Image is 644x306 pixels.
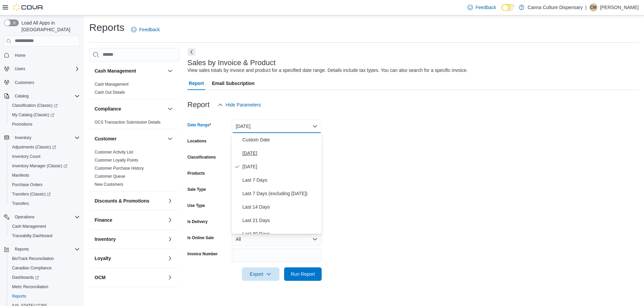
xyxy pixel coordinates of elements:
span: Load All Apps in [GEOGRAPHIC_DATA] [19,19,80,33]
a: Purchase Orders [9,181,45,189]
button: Loyalty [95,255,165,262]
div: Cash Management [89,80,179,99]
label: Date Range [187,122,211,128]
p: Canna Culture Dispensary [528,3,583,11]
img: Cova [13,4,44,11]
button: Finance [95,217,165,223]
a: Adjustments (Classic) [7,142,83,152]
button: Run Report [284,267,322,281]
button: Export [242,267,279,281]
a: Transfers [9,200,32,208]
span: Canadian Compliance [12,265,52,271]
button: Inventory [12,134,34,142]
label: Is Online Sale [187,235,214,241]
a: Customer Activity List [95,150,133,155]
button: Finance [166,216,174,224]
a: Cash Management [95,82,128,87]
button: Reports [7,292,83,301]
span: Metrc Reconciliation [12,284,48,290]
span: Last 21 Days [243,216,319,224]
label: Use Type [187,203,205,208]
span: Users [12,65,80,73]
a: Customer Purchase History [95,166,144,171]
span: [DATE] [243,149,319,157]
span: Last 7 Days [243,176,319,184]
button: Loyalty [166,254,174,262]
button: All [232,232,322,246]
button: Cash Management [7,222,83,231]
span: Inventory Count [12,154,41,159]
a: Inventory Manager (Classic) [7,161,83,171]
span: My Catalog (Classic) [9,111,80,119]
span: New Customers [95,182,123,187]
span: Operations [12,213,80,221]
p: | [585,3,587,11]
button: Inventory [166,235,174,243]
button: Transfers [7,199,83,208]
a: My Catalog (Classic) [7,110,83,120]
span: Adjustments (Classic) [12,144,56,150]
button: Traceabilty Dashboard [7,231,83,241]
span: Traceabilty Dashboard [12,233,52,238]
span: Feedback [476,4,496,11]
a: Customers [12,79,37,87]
button: Inventory [1,133,83,142]
span: Catalog [15,93,29,99]
span: Adjustments (Classic) [9,143,80,151]
a: Traceabilty Dashboard [9,232,55,240]
button: Inventory [95,236,165,243]
button: Reports [1,245,83,254]
h3: Report [187,101,210,109]
span: Canadian Compliance [9,264,80,272]
span: Customers [12,78,80,87]
span: Inventory Manager (Classic) [9,162,80,170]
span: Metrc Reconciliation [9,283,80,291]
span: Manifests [9,171,80,179]
a: Dashboards [9,273,42,281]
button: Users [1,64,83,74]
a: Classification (Classic) [9,101,60,110]
span: Transfers [12,201,29,206]
a: Feedback [465,1,499,14]
button: Customers [1,78,83,87]
span: Reports [15,247,29,252]
a: Transfers (Classic) [9,190,53,198]
span: Customers [15,80,34,85]
span: BioTrack Reconciliation [12,256,54,261]
a: Inventory Count [9,152,43,161]
span: Reports [12,245,80,253]
span: Customer Queue [95,174,125,179]
button: OCM [166,273,174,281]
a: New Customers [95,182,123,187]
a: Feedback [128,23,162,36]
span: Last 7 Days (excluding [DATE]) [243,189,319,198]
span: Cash Out Details [95,90,125,95]
span: Transfers (Classic) [9,190,80,198]
button: [DATE] [232,120,322,133]
button: Purchase Orders [7,180,83,189]
button: Inventory Count [7,152,83,161]
button: Discounts & Promotions [166,197,174,205]
span: Reports [12,294,26,299]
span: Cash Management [12,224,46,229]
span: Customer Purchase History [95,166,144,171]
span: Classification (Classic) [12,103,58,108]
span: Home [15,53,25,58]
label: Sale Type [187,187,206,192]
button: Canadian Compliance [7,263,83,273]
a: Reports [9,292,29,300]
button: Metrc Reconciliation [7,282,83,292]
button: Next [187,48,196,56]
button: Home [1,50,83,60]
span: Purchase Orders [12,182,43,187]
label: Products [187,171,205,176]
span: OCS Transaction Submission Details [95,120,161,125]
button: Promotions [7,120,83,129]
a: Transfers (Classic) [7,189,83,199]
span: Feedback [139,26,160,33]
button: Compliance [166,105,174,113]
span: Inventory [15,135,31,140]
a: Promotions [9,120,35,128]
a: Dashboards [7,273,83,282]
a: Inventory Manager (Classic) [9,162,70,170]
